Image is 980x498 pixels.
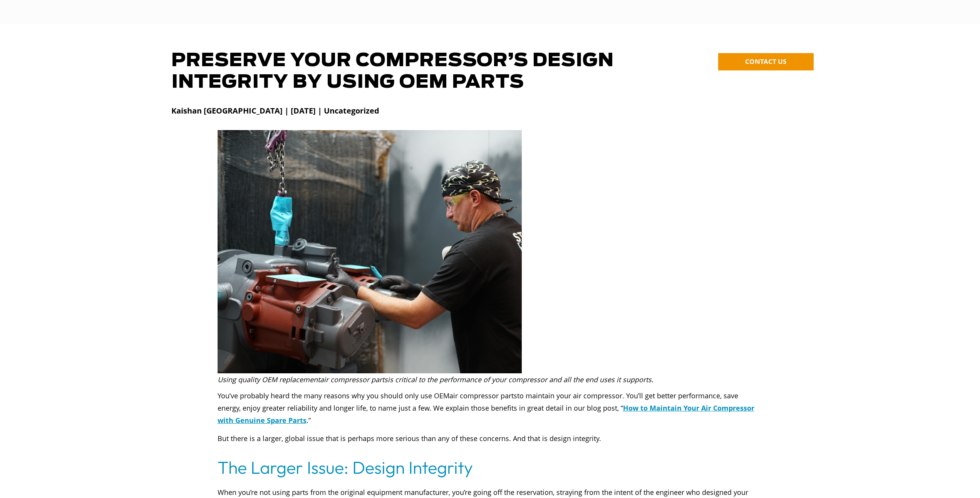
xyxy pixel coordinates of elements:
[718,53,814,70] a: CONTACT US
[171,105,379,116] strong: Kaishan [GEOGRAPHIC_DATA] | [DATE] | Uncategorized
[171,50,647,93] h1: Preserve Your Compressor’s Design Integrity by Using OEM Parts
[218,457,763,478] h2: The Larger Issue: Design Integrity
[218,375,320,384] i: Using quality OEM replacement
[388,375,653,384] i: is critical to the performance of your compressor and all the end uses it supports.
[449,391,517,400] span: air compressor parts
[320,375,388,384] i: air compressor parts
[218,432,763,445] p: But there is a larger, global issue that is perhaps more serious than any of these concerns. And ...
[745,57,786,66] span: CONTACT US
[218,130,522,373] img: Using OEM air compressor parts
[218,389,763,426] p: You’ve probably heard the many reasons why you should only use OEM to maintain your air compresso...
